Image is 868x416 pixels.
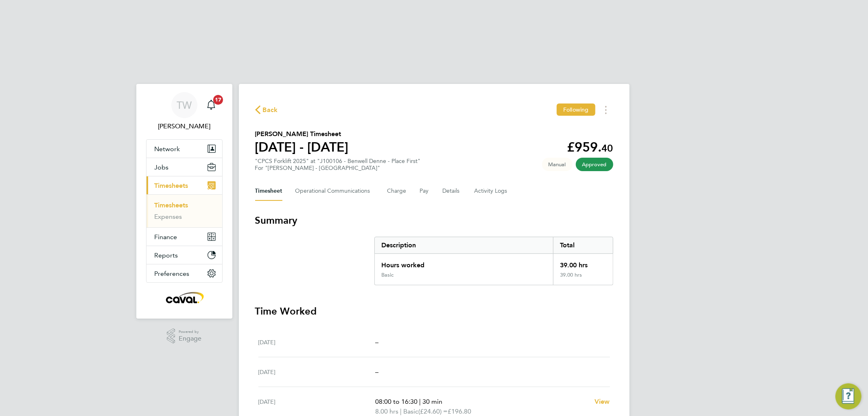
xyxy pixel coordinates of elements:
[255,165,421,172] div: For "[PERSON_NAME] - [GEOGRAPHIC_DATA]"
[164,291,204,304] img: caval-logo-retina.png
[146,228,222,246] button: Finance
[553,237,612,253] div: Total
[255,105,278,115] button: Back
[136,84,232,319] nav: Main navigation
[563,106,588,113] span: Following
[146,92,223,131] a: TW[PERSON_NAME]
[255,139,349,155] h1: [DATE] - [DATE]
[553,254,612,272] div: 39.00 hrs
[381,272,394,278] div: Basic
[146,264,222,282] button: Preferences
[177,100,192,110] span: TW
[557,103,595,116] button: Following
[146,176,222,194] button: Timesheets
[155,251,178,259] span: Reports
[203,92,219,118] a: 17
[375,398,418,405] span: 08:00 to 16:30
[595,397,610,407] a: View
[474,181,509,201] button: Activity Logs
[155,145,180,153] span: Network
[146,246,222,264] button: Reports
[422,398,442,405] span: 30 min
[146,194,222,227] div: Timesheets
[602,142,613,154] span: 40
[155,201,188,209] a: Timesheets
[595,398,610,405] span: View
[146,140,222,158] button: Network
[255,129,349,139] h2: [PERSON_NAME] Timesheet
[146,291,223,304] a: Go to home page
[448,407,471,415] span: £196.80
[258,367,376,377] div: [DATE]
[155,213,182,220] a: Expenses
[567,139,613,155] app-decimal: £959.
[255,214,613,227] h3: Summary
[258,337,376,347] div: [DATE]
[179,328,201,335] span: Powered by
[255,181,282,201] button: Timesheet
[375,368,378,376] span: –
[553,272,612,285] div: 39.00 hrs
[146,158,222,176] button: Jobs
[418,407,448,415] span: (£24.60) =
[375,407,398,415] span: 8.00 hrs
[375,237,553,253] div: Description
[375,254,553,272] div: Hours worked
[375,338,378,346] span: –
[374,237,613,285] div: Summary
[400,407,402,415] span: |
[179,335,201,342] span: Engage
[263,105,278,115] span: Back
[255,158,421,172] div: "CPCS Forklift 2025" at "J100106 - Benwell Denne - Place First"
[443,181,461,201] button: Details
[155,182,188,189] span: Timesheets
[419,398,421,405] span: |
[835,383,861,409] button: Engage Resource Center
[420,181,430,201] button: Pay
[155,233,177,241] span: Finance
[155,270,190,277] span: Preferences
[542,158,573,171] span: This timesheet was manually created.
[146,121,223,131] span: Tim Wells
[599,103,613,116] button: Timesheets Menu
[387,181,407,201] button: Charge
[255,305,613,318] h3: Time Worked
[295,181,374,201] button: Operational Communications
[155,163,169,171] span: Jobs
[576,158,613,171] span: This timesheet has been approved.
[213,95,223,105] span: 17
[167,328,201,344] a: Powered byEngage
